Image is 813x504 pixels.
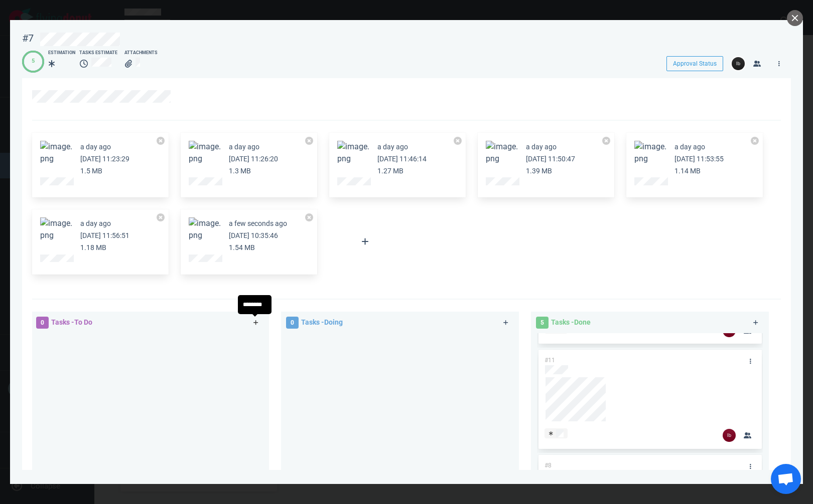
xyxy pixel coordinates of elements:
[124,50,158,57] div: Attachments
[674,167,701,175] small: 1.14 MB
[189,141,221,165] button: Zoom image
[36,317,49,329] span: 0
[48,50,75,57] div: Estimation
[80,219,111,227] small: a day ago
[229,143,259,151] small: a day ago
[377,143,408,151] small: a day ago
[301,318,343,326] span: Tasks - Doing
[80,243,106,251] small: 1.18 MB
[732,57,745,70] img: 26
[787,10,803,26] button: close
[634,141,666,165] button: Zoom image
[526,155,575,163] small: [DATE] 11:50:47
[229,231,278,239] small: [DATE] 10:35:46
[666,56,723,71] button: Approval Status
[80,231,129,239] small: [DATE] 11:56:51
[79,50,120,57] div: Tasks Estimate
[526,167,552,175] small: 1.39 MB
[80,167,102,175] small: 1.5 MB
[229,167,251,175] small: 1.3 MB
[723,429,736,442] img: 26
[40,141,72,165] button: Zoom image
[486,141,518,165] button: Zoom image
[526,143,557,151] small: a day ago
[771,464,801,494] div: Open de chat
[545,462,552,469] span: #8
[551,318,591,326] span: Tasks - Done
[229,219,287,227] small: a few seconds ago
[545,357,555,364] span: #11
[40,217,72,241] button: Zoom image
[32,57,35,66] div: 5
[80,143,111,151] small: a day ago
[51,318,92,326] span: Tasks - To Do
[229,155,278,163] small: [DATE] 11:26:20
[337,141,369,165] button: Zoom image
[377,167,403,175] small: 1.27 MB
[674,143,705,151] small: a day ago
[22,32,34,45] div: #7
[286,317,299,329] span: 0
[536,317,549,329] span: 5
[377,155,427,163] small: [DATE] 11:46:14
[674,155,724,163] small: [DATE] 11:53:55
[229,243,255,251] small: 1.54 MB
[80,155,129,163] small: [DATE] 11:23:29
[189,217,221,241] button: Zoom image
